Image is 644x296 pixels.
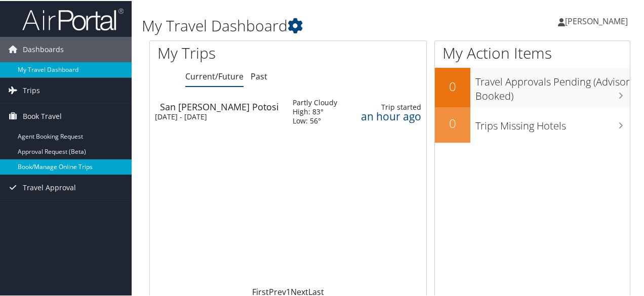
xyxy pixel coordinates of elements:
h3: Trips Missing Hotels [475,113,630,132]
a: [PERSON_NAME] [558,5,638,35]
h2: 0 [435,114,470,131]
div: High: 83° [293,106,337,115]
a: Past [251,70,267,81]
span: [PERSON_NAME] [565,15,628,26]
a: 0Travel Approvals Pending (Advisor Booked) [435,67,630,106]
div: Trip started [359,102,421,111]
span: Dashboards [23,36,64,61]
div: Partly Cloudy [293,97,337,106]
a: Current/Future [185,70,244,81]
div: Low: 56° [293,115,337,124]
h2: 0 [435,77,470,94]
div: [DATE] - [DATE] [155,111,277,120]
img: airportal-logo.png [22,7,124,30]
div: San [PERSON_NAME] Potosi [160,101,283,110]
div: an hour ago [359,111,421,120]
a: 0Trips Missing Hotels [435,106,630,142]
h1: My Action Items [435,41,630,63]
span: Book Travel [23,103,62,128]
h1: My Travel Dashboard [142,14,472,35]
h1: My Trips [157,41,303,63]
span: Trips [23,77,40,102]
h3: Travel Approvals Pending (Advisor Booked) [475,69,630,102]
span: Travel Approval [23,174,76,199]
